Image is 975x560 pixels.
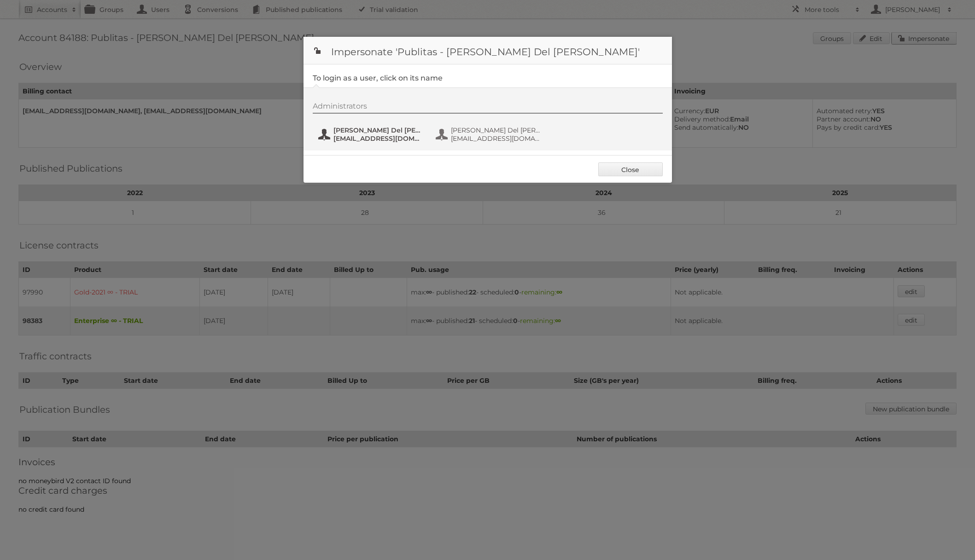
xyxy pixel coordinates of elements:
button: [PERSON_NAME] Del [PERSON_NAME] [EMAIL_ADDRESS][DOMAIN_NAME] [317,125,426,144]
span: [PERSON_NAME] Del [PERSON_NAME] [451,126,540,134]
span: [EMAIL_ADDRESS][DOMAIN_NAME] [333,134,423,143]
div: Administrators [313,102,663,114]
span: [EMAIL_ADDRESS][DOMAIN_NAME] [451,134,540,143]
legend: To login as a user, click on its name [313,74,443,82]
h1: Impersonate 'Publitas - [PERSON_NAME] Del [PERSON_NAME]' [304,37,672,64]
button: [PERSON_NAME] Del [PERSON_NAME] [EMAIL_ADDRESS][DOMAIN_NAME] [435,125,543,144]
a: Close [598,162,663,176]
span: [PERSON_NAME] Del [PERSON_NAME] [333,126,423,134]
